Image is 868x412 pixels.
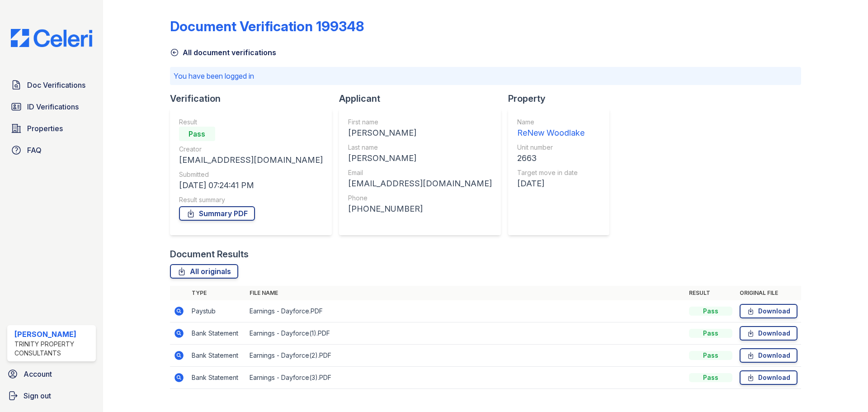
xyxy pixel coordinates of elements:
div: Pass [689,329,732,338]
div: Phone [348,194,492,203]
div: [PERSON_NAME] [348,127,492,139]
div: [DATE] [517,177,585,190]
td: Earnings - Dayforce(2).PDF [246,345,685,367]
div: Pass [689,373,732,382]
div: [DATE] 07:24:41 PM [179,179,323,192]
a: Account [4,365,99,383]
div: Verification [170,92,339,105]
a: Sign out [4,387,99,405]
td: Bank Statement [188,367,246,389]
th: Type [188,286,246,300]
th: Original file [736,286,801,300]
a: Name ReNew Woodlake [517,118,585,139]
a: All originals [170,264,238,279]
div: [PERSON_NAME] [14,329,92,340]
span: Properties [27,123,63,134]
div: [PHONE_NUMBER] [348,203,492,215]
div: First name [348,118,492,127]
th: File name [246,286,685,300]
div: Document Results [170,248,249,260]
span: ID Verifications [27,101,79,112]
th: Result [685,286,736,300]
div: Pass [179,127,215,141]
div: Property [508,92,617,105]
div: Creator [179,145,323,154]
td: Bank Statement [188,345,246,367]
div: [PERSON_NAME] [348,152,492,165]
a: FAQ [7,141,96,159]
span: FAQ [27,145,42,156]
a: Download [740,370,797,385]
td: Earnings - Dayforce(1).PDF [246,322,685,345]
div: Email [348,168,492,177]
span: Sign out [24,390,51,401]
td: Paystub [188,300,246,322]
div: Name [517,118,585,127]
div: Pass [689,351,732,360]
div: Submitted [179,170,323,179]
td: Earnings - Dayforce(3).PDF [246,367,685,389]
div: Document Verification 199348 [170,18,364,34]
a: Properties [7,119,96,137]
span: Account [24,369,52,379]
div: Unit number [517,143,585,152]
a: Download [740,304,797,318]
a: Doc Verifications [7,76,96,94]
div: 2663 [517,152,585,165]
div: ReNew Woodlake [517,127,585,139]
a: All document verifications [170,47,276,58]
a: ID Verifications [7,98,96,116]
td: Bank Statement [188,322,246,345]
a: Download [740,348,797,363]
a: Download [740,326,797,341]
p: You have been logged in [174,71,797,81]
div: [EMAIL_ADDRESS][DOMAIN_NAME] [348,177,492,190]
div: Target move in date [517,168,585,177]
a: Summary PDF [179,206,255,221]
div: Result summary [179,195,323,204]
div: Trinity Property Consultants [14,340,92,358]
div: Pass [689,307,732,316]
div: [EMAIL_ADDRESS][DOMAIN_NAME] [179,154,323,166]
img: CE_Logo_Blue-a8612792a0a2168367f1c8372b55b34899dd931a85d93a1a3d3e32e68fde9ad4.png [4,29,99,47]
td: Earnings - Dayforce.PDF [246,300,685,322]
div: Applicant [339,92,508,105]
div: Last name [348,143,492,152]
div: Result [179,118,323,127]
span: Doc Verifications [27,80,85,90]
